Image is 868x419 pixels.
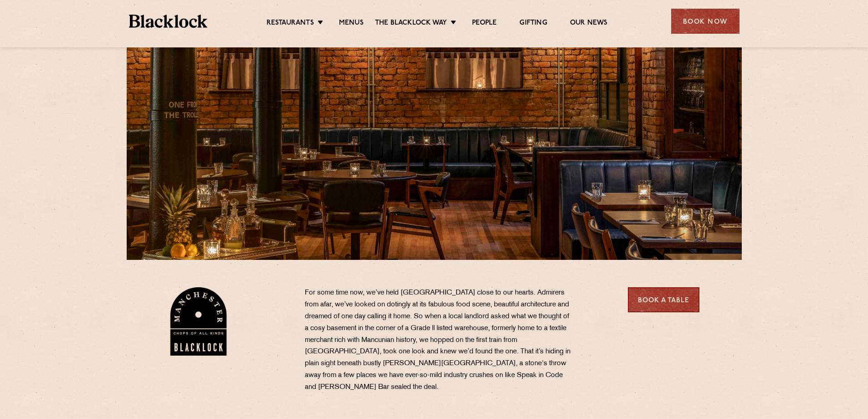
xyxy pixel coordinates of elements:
a: People [472,19,497,29]
a: Our News [570,19,608,29]
a: Restaurants [267,19,314,29]
div: Book Now [671,9,740,34]
img: BL_Textured_Logo-footer-cropped.svg [129,15,208,28]
img: BL_Manchester_Logo-bleed.png [169,287,228,356]
p: For some time now, we’ve held [GEOGRAPHIC_DATA] close to our hearts. Admirers from afar, we’ve lo... [305,287,574,393]
a: Gifting [519,19,547,29]
a: The Blacklock Way [375,19,447,29]
a: Book a Table [628,287,699,312]
a: Menus [339,19,364,29]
